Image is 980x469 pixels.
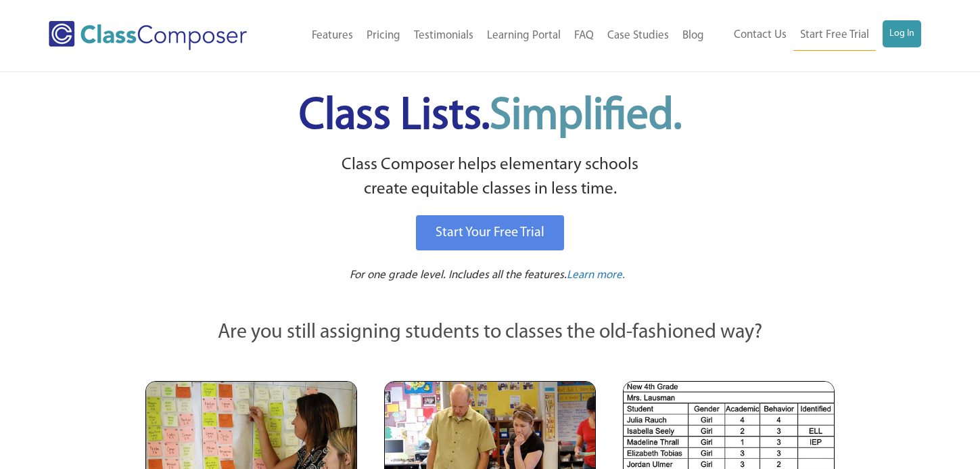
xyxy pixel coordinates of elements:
span: Class Lists. [299,95,682,139]
a: Learning Portal [480,21,567,51]
nav: Header Menu [711,20,921,51]
img: Class Composer [49,21,247,50]
a: Learn more. [567,267,625,284]
a: Start Your Free Trial [416,215,564,250]
span: Learn more. [567,269,625,281]
nav: Header Menu [279,21,710,51]
p: Class Composer helps elementary schools create equitable classes in less time. [143,153,837,202]
span: Start Your Free Trial [436,226,544,240]
p: Are you still assigning students to classes the old-fashioned way? [145,318,835,348]
a: Contact Us [727,20,793,50]
a: Case Studies [601,21,676,51]
a: Log In [883,20,921,47]
a: Features [305,21,360,51]
a: Pricing [360,21,407,51]
a: Start Free Trial [793,20,876,51]
span: For one grade level. Includes all the features. [350,269,567,281]
a: FAQ [567,21,601,51]
span: Simplified. [490,95,682,139]
a: Blog [676,21,711,51]
a: Testimonials [407,21,480,51]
